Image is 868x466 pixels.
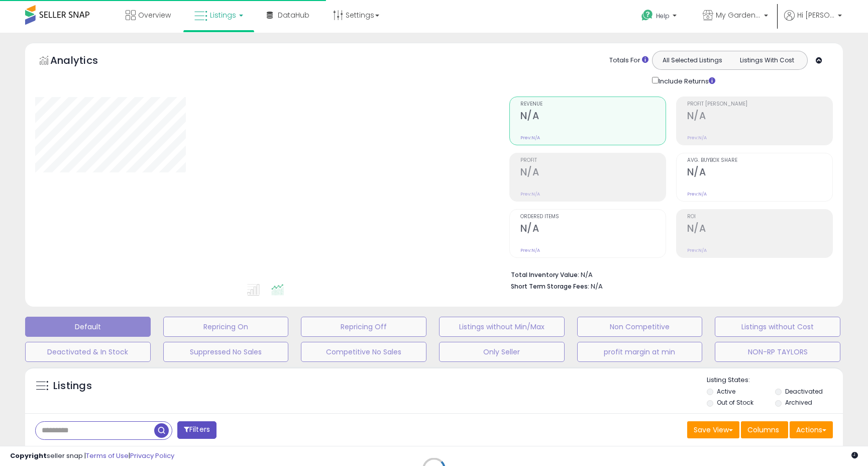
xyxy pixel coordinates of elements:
[301,342,426,362] button: Competitive No Sales
[520,135,540,141] small: Prev: N/A
[715,342,840,362] button: NON-RP TAYLORS
[687,247,707,253] small: Prev: N/A
[633,2,687,33] a: Help
[641,9,654,22] i: Get Help
[687,166,832,180] h2: N/A
[577,342,703,362] button: profit margin at min
[520,102,666,107] span: Revenue
[729,54,804,67] button: Listings With Cost
[656,12,670,20] span: Help
[50,53,118,70] h5: Analytics
[784,10,842,33] a: Hi [PERSON_NAME]
[210,10,236,20] span: Listings
[163,317,289,337] button: Repricing On
[278,10,309,20] span: DataHub
[644,75,727,86] div: Include Returns
[520,223,666,236] h2: N/A
[687,223,832,236] h2: N/A
[439,317,565,337] button: Listings without Min/Max
[687,102,832,107] span: Profit [PERSON_NAME]
[577,317,703,337] button: Non Competitive
[716,10,761,20] span: My Garden Pool
[25,342,151,362] button: Deactivated & In Stock
[520,158,666,163] span: Profit
[520,110,666,124] h2: N/A
[301,317,426,337] button: Repricing Off
[687,214,832,220] span: ROI
[520,247,540,253] small: Prev: N/A
[655,54,730,67] button: All Selected Listings
[511,270,579,279] b: Total Inventory Value:
[687,110,832,124] h2: N/A
[511,282,589,291] b: Short Term Storage Fees:
[439,342,565,362] button: Only Seller
[687,135,707,141] small: Prev: N/A
[163,342,289,362] button: Suppressed No Sales
[520,191,540,197] small: Prev: N/A
[520,214,666,220] span: Ordered Items
[10,451,174,461] div: seller snap | |
[138,10,171,20] span: Overview
[591,282,603,291] span: N/A
[520,166,666,180] h2: N/A
[715,317,840,337] button: Listings without Cost
[511,268,825,280] li: N/A
[609,56,648,65] div: Totals For
[687,158,832,163] span: Avg. Buybox Share
[797,10,835,20] span: Hi [PERSON_NAME]
[10,451,47,460] strong: Copyright
[687,191,707,197] small: Prev: N/A
[25,317,151,337] button: Default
